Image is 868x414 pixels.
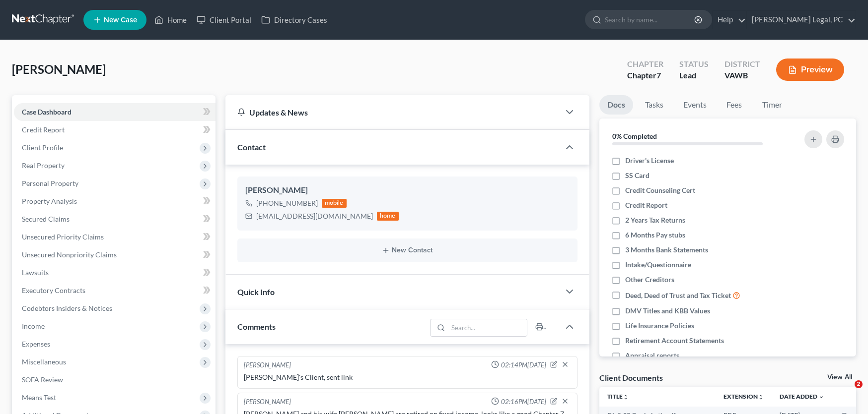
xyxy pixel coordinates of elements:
span: Real Property [22,161,65,170]
i: unfold_more [758,394,764,400]
span: Other Creditors [625,275,674,285]
div: Chapter [627,59,663,70]
span: DMV Titles and KBB Values [625,306,710,316]
span: Intake/Questionnaire [625,260,691,270]
div: mobile [322,199,347,208]
div: Status [679,59,709,70]
button: New Contact [245,246,570,254]
a: Help [713,11,746,29]
span: 2 Years Tax Returns [625,215,685,225]
span: SS Card [625,171,650,180]
span: Credit Counseling Cert [625,185,695,195]
span: Lawsuits [22,268,49,277]
a: Lawsuits [14,264,216,282]
i: expand_more [818,394,824,400]
span: Unsecured Nonpriority Claims [22,250,117,259]
span: Executory Contracts [22,286,85,295]
span: Comments [237,322,276,331]
a: Extensionunfold_more [723,393,764,400]
i: unfold_more [623,394,629,400]
a: Home [149,11,192,29]
a: Docs [599,95,633,115]
span: Expenses [22,340,50,348]
input: Search by name... [605,10,696,29]
span: Driver's License [625,156,674,166]
span: Means Test [22,393,56,402]
span: New Case [104,16,137,24]
span: SOFA Review [22,375,63,384]
a: Executory Contracts [14,282,216,299]
a: Titleunfold_more [607,393,629,400]
div: [EMAIL_ADDRESS][DOMAIN_NAME] [256,211,373,221]
span: Client Profile [22,143,63,152]
span: 3 Months Bank Statements [625,245,708,255]
span: Codebtors Insiders & Notices [22,304,112,312]
a: Tasks [637,95,671,115]
a: Date Added expand_more [780,393,824,400]
div: [PHONE_NUMBER] [256,198,318,208]
span: Miscellaneous [22,357,66,366]
a: Timer [754,95,790,115]
a: Unsecured Nonpriority Claims [14,246,216,264]
div: Lead [679,70,709,81]
span: 02:16PM[DATE] [501,397,546,407]
span: Retirement Account Statements [625,336,724,346]
iframe: Intercom live chat [834,380,858,404]
a: Client Portal [192,11,256,29]
div: [PERSON_NAME] [245,184,570,196]
a: Fees [719,95,750,115]
span: Contact [237,142,266,152]
strong: 0% Completed [612,132,657,140]
span: Property Analysis [22,197,77,205]
span: Deed, Deed of Trust and Tax Ticket [625,291,731,300]
a: Secured Claims [14,210,216,228]
button: Preview [776,59,844,81]
span: Unsecured Priority Claims [22,233,104,241]
span: Personal Property [22,179,78,187]
a: Property Analysis [14,192,216,210]
span: [PERSON_NAME] [12,62,106,76]
a: Case Dashboard [14,103,216,121]
span: Income [22,322,45,330]
span: 7 [656,70,661,80]
div: Chapter [627,70,663,81]
span: 02:14PM[DATE] [501,360,546,370]
div: home [377,212,399,221]
span: 2 [855,380,863,388]
div: [PERSON_NAME]'s Client, sent link [244,372,571,382]
span: 6 Months Pay stubs [625,230,685,240]
div: District [724,59,760,70]
div: Client Documents [599,372,663,383]
span: Credit Report [625,200,667,210]
div: VAWB [724,70,760,81]
a: Unsecured Priority Claims [14,228,216,246]
div: [PERSON_NAME] [244,360,291,370]
a: Credit Report [14,121,216,139]
span: Quick Info [237,287,275,296]
span: Case Dashboard [22,108,72,116]
span: Appraisal reports [625,351,679,360]
span: Life Insurance Policies [625,321,694,331]
a: Directory Cases [256,11,332,29]
a: Events [675,95,715,115]
div: Updates & News [237,107,548,118]
div: [PERSON_NAME] [244,397,291,407]
span: Credit Report [22,125,65,134]
a: [PERSON_NAME] Legal, PC [747,11,856,29]
a: SOFA Review [14,371,216,389]
span: Secured Claims [22,215,70,223]
input: Search... [448,319,527,336]
a: View All [827,374,852,381]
